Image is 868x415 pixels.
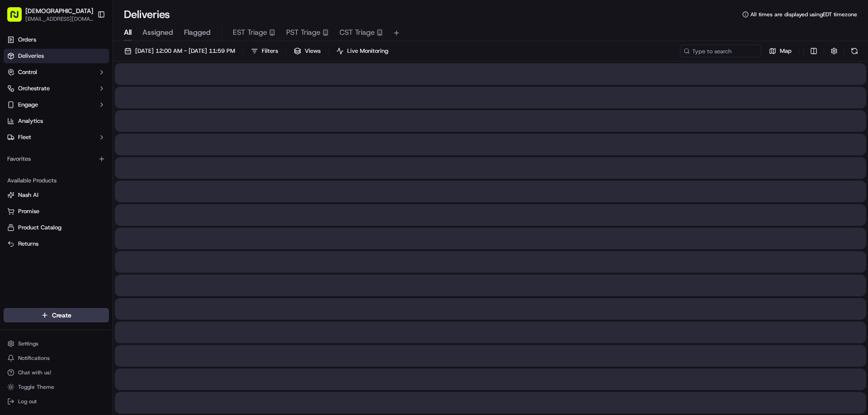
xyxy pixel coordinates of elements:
[142,27,173,38] span: Assigned
[4,395,109,408] button: Log out
[750,11,857,18] span: All times are displayed using EDT timezone
[4,33,109,47] a: Orders
[18,84,50,93] span: Orchestrate
[4,4,94,25] button: [DEMOGRAPHIC_DATA][EMAIL_ADDRESS][DOMAIN_NAME]
[4,352,109,364] button: Notifications
[332,45,392,57] button: Live Monitoring
[7,240,105,248] a: Returns
[4,114,109,128] a: Analytics
[680,45,761,57] input: Type to search
[25,6,93,15] button: [DEMOGRAPHIC_DATA]
[135,47,235,55] span: [DATE] 12:00 AM - [DATE] 11:59 PM
[262,47,278,55] span: Filters
[765,45,796,57] button: Map
[124,27,132,38] span: All
[4,237,109,251] button: Returns
[18,340,38,347] span: Settings
[7,191,105,199] a: Nash AI
[305,47,321,55] span: Views
[4,188,109,202] button: Nash AI
[233,27,267,38] span: EST Triage
[18,191,38,199] span: Nash AI
[18,354,50,362] span: Notifications
[340,27,375,38] span: CST Triage
[18,224,61,232] span: Product Catalog
[4,98,109,112] button: Engage
[4,81,109,96] button: Orchestrate
[25,15,93,23] button: [EMAIL_ADDRESS][DOMAIN_NAME]
[18,369,51,376] span: Chat with us!
[18,36,36,44] span: Orders
[18,133,31,141] span: Fleet
[848,45,861,57] button: Refresh
[7,224,105,232] a: Product Catalog
[18,117,43,125] span: Analytics
[18,52,44,60] span: Deliveries
[4,204,109,219] button: Promise
[347,47,388,55] span: Live Monitoring
[4,130,109,145] button: Fleet
[4,49,109,63] a: Deliveries
[18,383,54,391] span: Toggle Theme
[18,68,37,76] span: Control
[4,152,109,166] div: Favorites
[18,207,39,215] span: Promise
[4,381,109,393] button: Toggle Theme
[120,45,239,57] button: [DATE] 12:00 AM - [DATE] 11:59 PM
[4,173,109,188] div: Available Products
[4,220,109,235] button: Product Catalog
[18,101,38,109] span: Engage
[18,398,37,405] span: Log out
[4,308,109,322] button: Create
[7,207,105,215] a: Promise
[18,240,38,248] span: Returns
[4,337,109,350] button: Settings
[52,311,71,320] span: Create
[4,65,109,79] button: Control
[124,7,170,22] h1: Deliveries
[247,45,282,57] button: Filters
[184,27,211,38] span: Flagged
[4,366,109,379] button: Chat with us!
[290,45,325,57] button: Views
[780,47,792,55] span: Map
[286,27,321,38] span: PST Triage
